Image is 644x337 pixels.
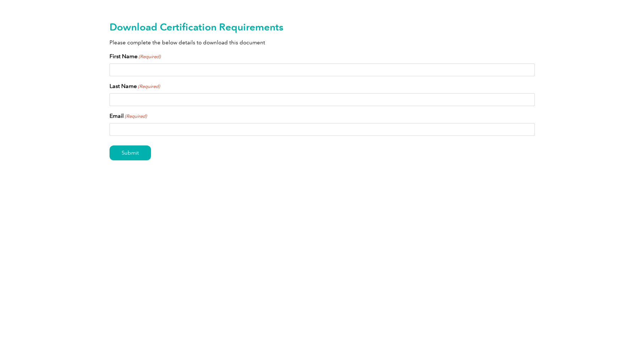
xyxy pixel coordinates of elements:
[110,112,147,120] label: Email
[110,82,160,90] label: Last Name
[110,52,161,61] label: First Name
[110,145,151,160] input: Submit
[110,21,535,33] h2: Download Certification Requirements
[138,53,161,60] span: (Required)
[124,113,147,120] span: (Required)
[110,39,535,46] p: Please complete the below details to download this document
[137,83,160,90] span: (Required)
